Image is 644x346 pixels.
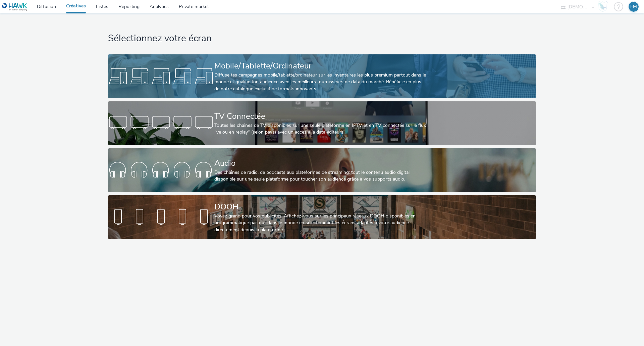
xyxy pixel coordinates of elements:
div: Toutes les chaines de TV disponibles sur une seule plateforme en IPTV et en TV connectée sur le f... [214,122,427,136]
div: FM [630,2,637,12]
div: TV Connectée [214,110,427,122]
div: Diffuse tes campagnes mobile/tablette/ordinateur sur les inventaires les plus premium partout dan... [214,72,427,92]
h1: Sélectionnez votre écran [108,32,536,45]
a: TV ConnectéeToutes les chaines de TV disponibles sur une seule plateforme en IPTV et en TV connec... [108,101,536,145]
img: Hawk Academy [598,1,608,12]
div: Audio [214,157,427,169]
a: AudioDes chaînes de radio, de podcasts aux plateformes de streaming: tout le contenu audio digita... [108,148,536,192]
img: undefined Logo [2,3,28,11]
div: Des chaînes de radio, de podcasts aux plateformes de streaming: tout le contenu audio digital dis... [214,169,427,183]
div: Mobile/Tablette/Ordinateur [214,60,427,72]
div: DOOH [214,201,427,213]
a: Hawk Academy [598,1,610,12]
a: Mobile/Tablette/OrdinateurDiffuse tes campagnes mobile/tablette/ordinateur sur les inventaires le... [108,54,536,98]
div: Voyez grand pour vos publicités! Affichez-vous sur les principaux réseaux DOOH disponibles en pro... [214,213,427,233]
a: DOOHVoyez grand pour vos publicités! Affichez-vous sur les principaux réseaux DOOH disponibles en... [108,195,536,239]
